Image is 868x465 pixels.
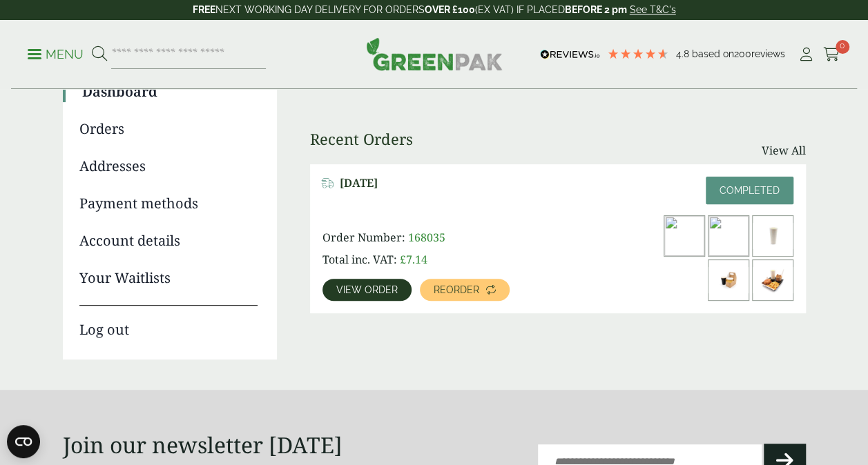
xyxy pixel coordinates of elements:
[751,48,785,59] span: reviews
[193,4,215,15] strong: FREE
[762,142,806,159] a: View All
[322,279,412,301] a: View order
[565,4,627,15] strong: BEFORE 2 pm
[7,425,40,458] button: Open CMP widget
[753,260,793,300] img: 5430083A-Dual-Purpose-Festival-meal-Tray-with-food-contents-300x200.jpg
[798,48,815,61] i: My Account
[630,4,676,15] a: See T&C's
[734,48,751,59] span: 200
[823,48,840,61] i: Cart
[322,252,397,267] span: Total inc. VAT:
[408,230,445,245] span: 168035
[836,40,849,54] span: 0
[79,193,258,214] a: Payment methods
[676,48,692,59] span: 4.8
[753,216,793,256] img: 2130015B-22oz-White-Single-Wall-Paper-Cup-627ml-300x200.jpg
[692,48,734,59] span: Based on
[336,285,398,295] span: View order
[28,46,84,60] a: Menu
[664,216,704,256] img: 8oz_black_a-300x200.jpg
[79,119,258,139] a: Orders
[434,285,479,295] span: Reorder
[420,279,510,301] a: Reorder
[720,185,780,196] span: Completed
[607,48,669,60] div: 4.79 Stars
[79,156,258,177] a: Addresses
[708,260,749,300] img: 5430070-2x-Car-WC-Ang-A-scaled-300x200.jpg
[400,252,427,267] bdi: 7.14
[310,130,413,148] h3: Recent Orders
[708,216,749,256] img: 16oz_black_b-300x200.jpg
[366,37,503,70] img: GreenPak Supplies
[28,46,84,63] p: Menu
[425,4,475,15] strong: OVER £100
[82,81,258,102] a: Dashboard
[79,230,258,251] a: Account details
[400,252,406,267] span: £
[540,50,600,59] img: REVIEWS.io
[823,44,840,65] a: 0
[340,177,378,190] span: [DATE]
[322,230,405,245] span: Order Number:
[79,305,258,340] a: Log out
[63,430,343,459] strong: Join our newsletter [DATE]
[79,268,258,288] a: Your Waitlists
